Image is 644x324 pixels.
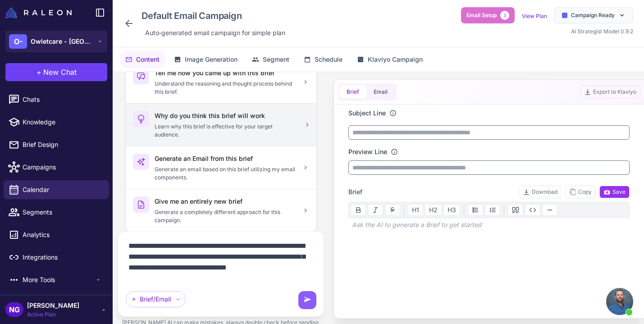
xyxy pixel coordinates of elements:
span: Campaigns [23,162,102,172]
span: Brief Design [23,140,102,150]
button: Brief [339,85,366,99]
button: Segment [247,51,295,68]
span: 3 [500,11,509,20]
span: Integrations [23,252,102,262]
button: H1 [408,204,423,216]
button: H3 [443,204,460,216]
img: Raleon Logo [5,7,72,18]
div: Open chat [606,288,633,315]
span: Auto‑generated email campaign for simple plan [145,28,285,38]
a: Brief Design [4,135,109,154]
button: Copy [565,186,596,198]
a: Integrations [4,248,109,267]
span: Klaviyo Campaign [368,55,423,64]
span: Save [603,188,626,196]
button: H2 [425,204,442,216]
button: Image Generation [169,51,243,68]
a: Calendar [4,180,109,199]
span: Owletcare - [GEOGRAPHIC_DATA] [31,37,94,46]
span: Segments [23,207,102,217]
div: Brief/Email [126,291,186,307]
span: Email Setup [466,11,497,19]
span: Calendar [23,185,102,195]
button: Content [120,51,165,68]
h3: Give me an entirely new brief [155,196,297,206]
button: Download [519,186,562,198]
a: View Plan [522,13,547,19]
h3: Why do you think this brief will work [155,111,297,121]
button: Export to Klaviyo [580,86,640,98]
span: Knowledge [23,117,102,127]
label: Preview Line [348,147,387,157]
span: Segment [263,55,289,64]
p: Generate an email based on this brief utilizing my email components. [155,165,297,182]
a: Knowledge [4,113,109,132]
label: Subject Line [348,108,386,118]
h3: Tell me how you came up with this brief [155,68,297,78]
span: Active Plan [27,310,79,319]
span: Copy [569,188,592,196]
a: Analytics [4,225,109,244]
span: Analytics [23,230,102,240]
button: Email Setup3 [461,7,515,23]
span: AI Strategist Model 0.9.2 [571,28,633,35]
span: Image Generation [185,55,238,64]
span: Content [136,55,160,64]
a: Campaigns [4,158,109,177]
span: More Tools [23,275,95,285]
p: Generate a completely different approach for this campaign. [155,208,297,224]
h3: Generate an Email from this brief [155,154,297,164]
button: +New Chat [5,63,107,81]
div: O- [9,34,27,49]
a: Segments [4,203,109,222]
div: Click to edit campaign name [138,7,289,24]
button: Klaviyo Campaign [352,51,428,68]
span: [PERSON_NAME] [27,301,79,310]
span: Chats [23,95,102,105]
span: Campaign Ready [571,11,615,19]
span: New Chat [43,67,77,78]
div: NG [5,302,23,317]
button: Schedule [298,51,348,68]
span: Brief [348,187,362,197]
span: Schedule [315,55,343,64]
p: Understand the reasoning and thought process behind this brief. [155,80,297,96]
div: Click to edit description [142,26,289,40]
a: Chats [4,90,109,109]
button: O-Owletcare - [GEOGRAPHIC_DATA] [5,31,107,52]
button: Email [366,85,395,99]
p: Learn why this brief is effective for your target audience. [155,123,297,139]
button: Save [599,186,630,198]
span: + [37,67,41,78]
a: Raleon Logo [5,7,75,18]
div: Ask the AI to generate a Brief to get started [348,218,630,232]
